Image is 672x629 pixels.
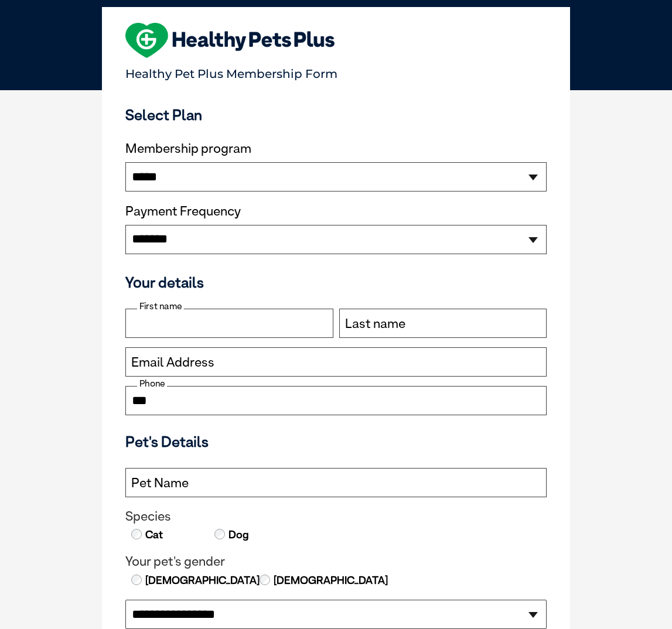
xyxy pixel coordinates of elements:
[125,23,335,58] img: heart-shape-hpp-logo-large.png
[125,106,547,124] h3: Select Plan
[125,204,241,219] label: Payment Frequency
[137,378,167,389] label: Phone
[131,355,214,370] label: Email Address
[272,573,388,588] label: [DEMOGRAPHIC_DATA]
[121,433,551,450] h3: Pet's Details
[345,316,405,331] label: Last name
[125,554,547,569] legend: Your pet's gender
[125,61,547,81] p: Healthy Pet Plus Membership Form
[125,274,547,291] h3: Your details
[227,527,249,542] label: Dog
[137,301,184,312] label: First name
[125,141,547,156] label: Membership program
[144,527,163,542] label: Cat
[144,573,260,588] label: [DEMOGRAPHIC_DATA]
[125,509,547,524] legend: Species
